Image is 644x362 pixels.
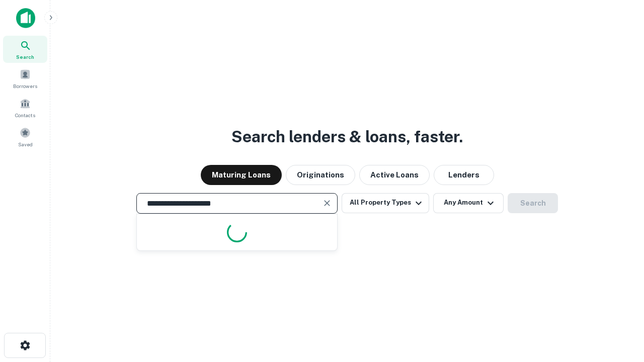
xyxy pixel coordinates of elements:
[16,8,35,28] img: capitalize-icon.png
[18,140,33,148] span: Saved
[3,36,47,63] a: Search
[286,165,355,185] button: Originations
[15,111,35,119] span: Contacts
[16,53,34,61] span: Search
[359,165,430,185] button: Active Loans
[13,82,37,90] span: Borrowers
[320,196,334,210] button: Clear
[433,193,504,213] button: Any Amount
[434,165,494,185] button: Lenders
[3,94,47,121] a: Contacts
[231,125,463,149] h3: Search lenders & loans, faster.
[3,65,47,92] a: Borrowers
[201,165,282,185] button: Maturing Loans
[594,282,644,330] iframe: Chat Widget
[342,193,429,213] button: All Property Types
[3,123,47,150] a: Saved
